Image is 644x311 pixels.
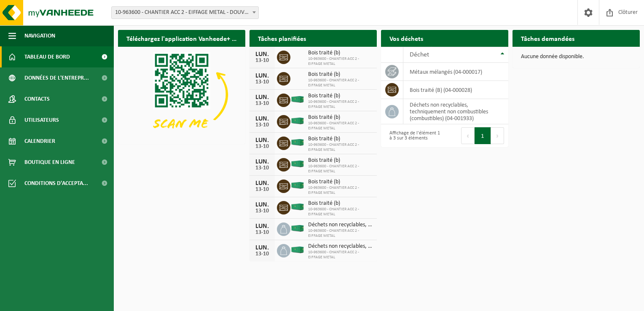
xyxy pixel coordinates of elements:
span: Contacts [24,88,50,110]
div: 13-10 [254,58,271,64]
div: 13-10 [254,79,271,85]
h2: Tâches demandées [513,30,583,46]
span: Déchets non recyclables, techniquement non combustibles (combustibles) [308,222,373,228]
h2: Téléchargez l'application Vanheede+ maintenant! [118,30,245,46]
span: 10-963600 - CHANTIER ACC 2 - EIFFAGE METAL [308,207,373,217]
button: Next [491,127,504,144]
img: Download de VHEPlus App [118,47,245,142]
p: Aucune donnée disponible. [521,54,631,60]
div: 13-10 [254,122,271,128]
span: Bois traité (b) [308,71,373,78]
div: Affichage de l'élément 1 à 3 sur 3 éléments [385,126,440,145]
h2: Tâches planifiées [250,30,314,46]
span: Bois traité (b) [308,114,373,121]
img: HK-XC-40-GN-00 [290,246,305,254]
span: 10-963600 - CHANTIER ACC 2 - EIFFAGE METAL [308,56,373,67]
div: LUN. [254,244,271,251]
div: LUN. [254,223,271,230]
span: 10-963600 - CHANTIER ACC 2 - EIFFAGE METAL [308,228,373,239]
span: 10-963600 - CHANTIER ACC 2 - EIFFAGE METAL [308,250,373,260]
span: 10-963600 - CHANTIER ACC 2 - EIFFAGE METAL - DOUVRIN [112,7,258,19]
span: Bois traité (b) [308,200,373,207]
div: LUN. [254,51,271,58]
button: 1 [475,127,491,144]
img: HK-XC-40-GN-00 [290,182,305,189]
div: 13-10 [254,101,271,107]
button: Previous [461,127,475,144]
span: Données de l'entrepr... [24,67,89,88]
span: 10-963600 - CHANTIER ACC 2 - EIFFAGE METAL [308,142,373,153]
div: LUN. [254,158,271,165]
span: Utilisateurs [24,110,59,131]
img: HK-XC-40-GN-00 [290,96,305,103]
td: bois traité (B) (04-000028) [403,81,508,99]
span: 10-963600 - CHANTIER ACC 2 - EIFFAGE METAL [308,164,373,174]
span: 10-963600 - CHANTIER ACC 2 - EIFFAGE METAL [308,185,373,196]
span: Bois traité (b) [308,157,373,164]
div: LUN. [254,94,271,101]
span: Déchet [410,51,429,58]
img: HK-XC-40-GN-00 [290,117,305,125]
div: LUN. [254,72,271,79]
iframe: chat widget [4,292,141,311]
span: Bois traité (b) [308,50,373,56]
img: HK-XC-40-GN-00 [290,139,305,146]
div: LUN. [254,115,271,122]
div: 13-10 [254,251,271,257]
span: Navigation [24,25,55,46]
img: HK-XC-40-GN-00 [290,160,305,168]
span: 10-963600 - CHANTIER ACC 2 - EIFFAGE METAL [308,121,373,131]
img: HK-XC-40-GN-00 [290,225,305,232]
span: Tableau de bord [24,46,70,67]
div: LUN. [254,180,271,187]
div: LUN. [254,137,271,144]
div: 13-10 [254,187,271,193]
h2: Vos déchets [381,30,432,46]
div: 13-10 [254,165,271,171]
span: Déchets non recyclables, techniquement non combustibles (combustibles) [308,243,373,250]
td: métaux mélangés (04-000017) [403,63,508,81]
span: 10-963600 - CHANTIER ACC 2 - EIFFAGE METAL [308,78,373,88]
div: 13-10 [254,144,271,150]
span: Calendrier [24,131,55,152]
div: LUN. [254,201,271,208]
span: Bois traité (b) [308,179,373,185]
div: 13-10 [254,230,271,236]
img: HK-XC-40-GN-00 [290,203,305,211]
span: 10-963600 - CHANTIER ACC 2 - EIFFAGE METAL - DOUVRIN [111,6,259,19]
div: 13-10 [254,208,271,214]
td: déchets non recyclables, techniquement non combustibles (combustibles) (04-001933) [403,99,508,124]
span: Boutique en ligne [24,152,75,173]
span: Conditions d'accepta... [24,173,88,194]
span: Bois traité (b) [308,136,373,142]
span: 10-963600 - CHANTIER ACC 2 - EIFFAGE METAL [308,99,373,110]
span: Bois traité (b) [308,93,373,99]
